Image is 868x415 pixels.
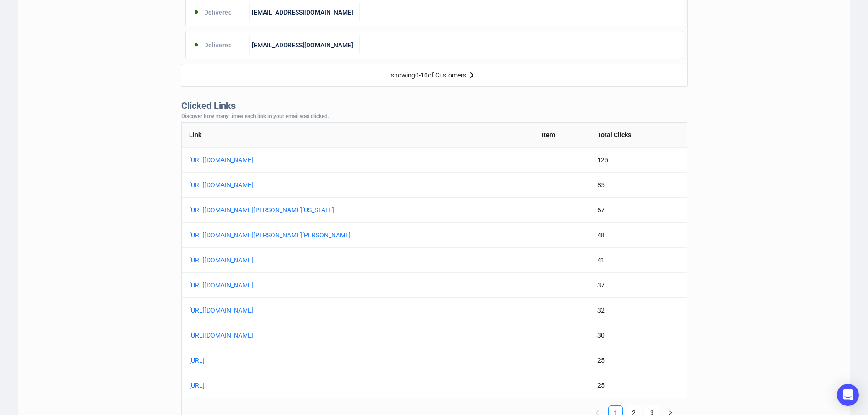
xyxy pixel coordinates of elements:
[534,123,590,148] th: Item
[590,248,687,273] td: 41
[837,384,859,406] div: Open Intercom Messenger
[189,330,417,340] a: [URL][DOMAIN_NAME]
[186,36,250,54] div: Delivered
[189,255,417,265] a: [URL][DOMAIN_NAME]
[250,36,360,54] div: [EMAIL_ADDRESS][DOMAIN_NAME]
[590,373,687,398] td: 25
[189,205,417,215] a: [URL][DOMAIN_NAME][PERSON_NAME][US_STATE]
[466,70,477,81] img: right-arrow.svg
[182,123,534,148] th: Link
[189,380,417,390] a: [URL]
[189,280,417,290] a: [URL][DOMAIN_NAME]
[590,323,687,348] td: 30
[189,230,417,240] a: [URL][DOMAIN_NAME][PERSON_NAME][PERSON_NAME]
[189,355,417,365] a: [URL]
[250,3,360,21] div: [EMAIL_ADDRESS][DOMAIN_NAME]
[590,173,687,198] td: 85
[590,198,687,223] td: 67
[181,113,687,120] div: Discover how many times each link in your email was clicked.
[189,305,417,315] a: [URL][DOMAIN_NAME]
[181,101,687,111] div: Clicked Links
[590,123,687,148] th: Total Clicks
[189,180,417,190] a: [URL][DOMAIN_NAME]
[590,298,687,323] td: 32
[590,223,687,248] td: 48
[590,148,687,173] td: 125
[391,72,466,79] div: showing 0 - 10 of Customers
[590,348,687,373] td: 25
[186,3,250,21] div: Delivered
[189,155,417,165] a: [URL][DOMAIN_NAME]
[590,273,687,298] td: 37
